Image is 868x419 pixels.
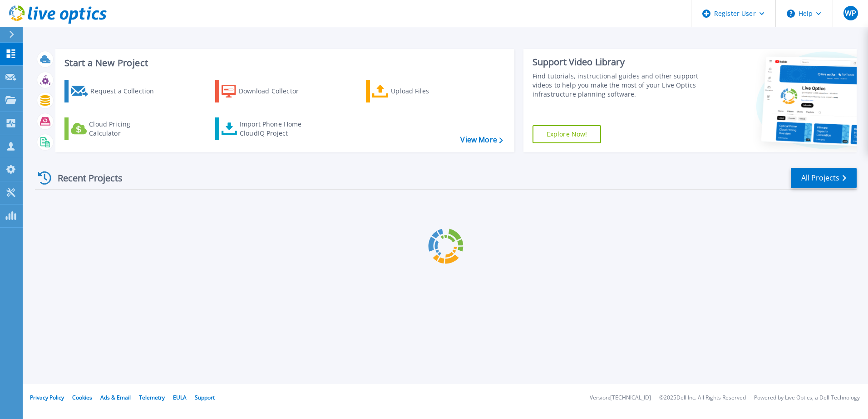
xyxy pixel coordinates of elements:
div: Import Phone Home CloudIQ Project [240,120,311,138]
a: View More [460,136,503,144]
div: Request a Collection [90,82,163,100]
span: WP [845,10,856,17]
a: Support [195,394,215,401]
a: Request a Collection [64,80,166,102]
div: Find tutorials, instructional guides and other support videos to help you make the most of your L... [533,72,702,99]
a: Privacy Policy [30,394,64,401]
a: Download Collector [215,80,316,102]
a: Explore Now! [533,125,602,143]
li: Powered by Live Optics, a Dell Technology [754,395,860,401]
li: © 2025 Dell Inc. All Rights Reserved [659,395,746,401]
div: Recent Projects [35,167,135,189]
h3: Start a New Project [64,58,503,68]
div: Cloud Pricing Calculator [89,120,162,138]
a: Cloud Pricing Calculator [64,117,166,140]
div: Upload Files [391,82,464,100]
a: Telemetry [139,394,165,401]
a: All Projects [791,168,857,188]
a: EULA [173,394,187,401]
a: Ads & Email [100,394,131,401]
li: Version: [TECHNICAL_ID] [590,395,651,401]
div: Download Collector [239,82,311,100]
a: Cookies [72,394,92,401]
div: Support Video Library [533,56,702,68]
a: Upload Files [366,80,467,102]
